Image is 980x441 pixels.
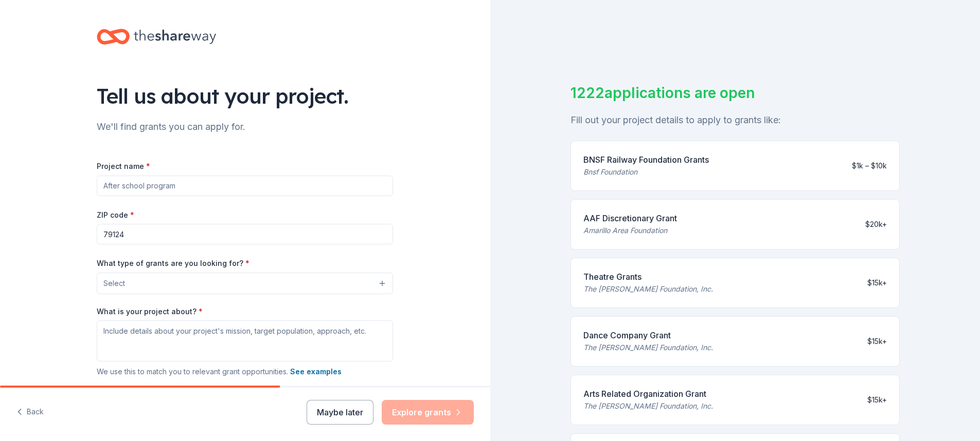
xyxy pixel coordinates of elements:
input: 12345 (U.S. only) [97,224,393,244]
input: After school program [97,176,393,196]
div: $20k+ [865,218,887,231]
button: Select [97,273,393,294]
div: Fill out your project details to apply to grants like: [571,112,900,128]
div: The [PERSON_NAME] Foundation, Inc. [583,341,713,354]
div: 1222 applications are open [571,82,900,104]
div: Amarillo Area Foundation [583,224,677,237]
label: Project name [97,161,150,171]
div: Bnsf Foundation [583,166,709,178]
button: Back [16,401,44,423]
div: $15k+ [867,277,887,289]
div: The [PERSON_NAME] Foundation, Inc. [583,283,713,295]
div: Arts Related Organization Grant [583,388,713,400]
div: $15k+ [867,394,887,406]
label: ZIP code [97,210,134,220]
div: AAF Discretionary Grant [583,212,677,224]
label: What type of grants are you looking for? [97,258,250,269]
button: Maybe later [307,400,373,425]
div: $15k+ [867,335,887,348]
button: See examples [290,366,342,378]
label: What is your project about? [97,306,203,317]
div: $1k – $10k [852,160,887,172]
span: We use this to match you to relevant grant opportunities. [97,367,342,376]
div: Dance Company Grant [583,329,713,341]
div: Theatre Grants [583,271,713,283]
div: We'll find grants you can apply for. [97,119,393,135]
span: Select [103,277,125,290]
div: Tell us about your project. [97,82,393,110]
div: BNSF Railway Foundation Grants [583,154,709,166]
div: The [PERSON_NAME] Foundation, Inc. [583,400,713,412]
